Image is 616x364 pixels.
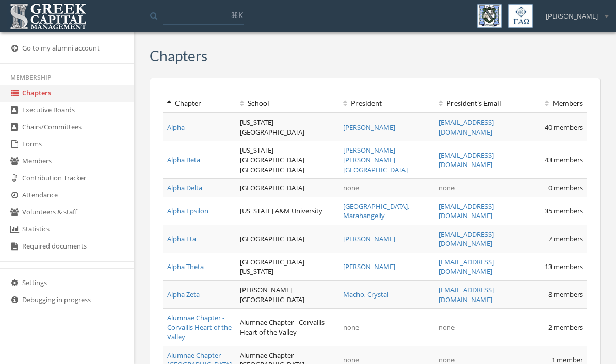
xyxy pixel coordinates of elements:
[439,183,455,192] span: none
[167,98,232,108] div: Chapter
[236,253,339,280] td: [GEOGRAPHIC_DATA][US_STATE]
[343,98,430,108] div: President
[439,202,494,221] a: [EMAIL_ADDRESS][DOMAIN_NAME]
[439,118,494,137] a: [EMAIL_ADDRESS][DOMAIN_NAME]
[439,323,455,332] span: none
[167,123,185,132] a: Alpha
[167,290,200,299] a: Alpha Zeta
[236,225,339,253] td: [GEOGRAPHIC_DATA]
[343,202,409,221] a: [GEOGRAPHIC_DATA], Marahangelly
[548,323,583,332] span: 2 members
[150,48,207,64] h3: Chapters
[236,281,339,309] td: [PERSON_NAME][GEOGRAPHIC_DATA]
[236,309,339,346] td: Alumnae Chapter - Corvallis Heart of the Valley
[236,141,339,179] td: [US_STATE][GEOGRAPHIC_DATA] [GEOGRAPHIC_DATA]
[343,183,359,192] span: none
[546,11,598,21] span: [PERSON_NAME]
[539,4,608,21] div: [PERSON_NAME]
[343,323,359,332] span: none
[439,257,494,276] a: [EMAIL_ADDRESS][DOMAIN_NAME]
[167,206,208,216] a: Alpha Epsilon
[167,155,200,164] a: Alpha Beta
[548,290,583,299] span: 8 members
[343,234,395,243] a: [PERSON_NAME]
[236,179,339,197] td: [GEOGRAPHIC_DATA]
[545,123,583,132] span: 40 members
[236,113,339,141] td: [US_STATE][GEOGRAPHIC_DATA]
[439,98,525,108] div: President 's Email
[167,234,196,243] a: Alpha Eta
[167,313,232,341] a: Alumnae Chapter - Corvallis Heart of the Valley
[167,262,204,271] a: Alpha Theta
[343,123,395,132] a: [PERSON_NAME]
[167,183,202,192] a: Alpha Delta
[439,151,494,170] a: [EMAIL_ADDRESS][DOMAIN_NAME]
[439,229,494,249] a: [EMAIL_ADDRESS][DOMAIN_NAME]
[545,155,583,164] span: 43 members
[343,290,388,299] a: Macho, Crystal
[231,10,243,20] span: ⌘K
[548,234,583,243] span: 7 members
[343,262,395,271] a: [PERSON_NAME]
[545,262,583,271] span: 13 members
[533,98,583,108] div: Members
[545,206,583,216] span: 35 members
[240,98,335,108] div: School
[343,145,408,174] a: [PERSON_NAME] [PERSON_NAME][GEOGRAPHIC_DATA]
[439,285,494,304] a: [EMAIL_ADDRESS][DOMAIN_NAME]
[236,197,339,225] td: [US_STATE] A&M University
[548,183,583,192] span: 0 members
